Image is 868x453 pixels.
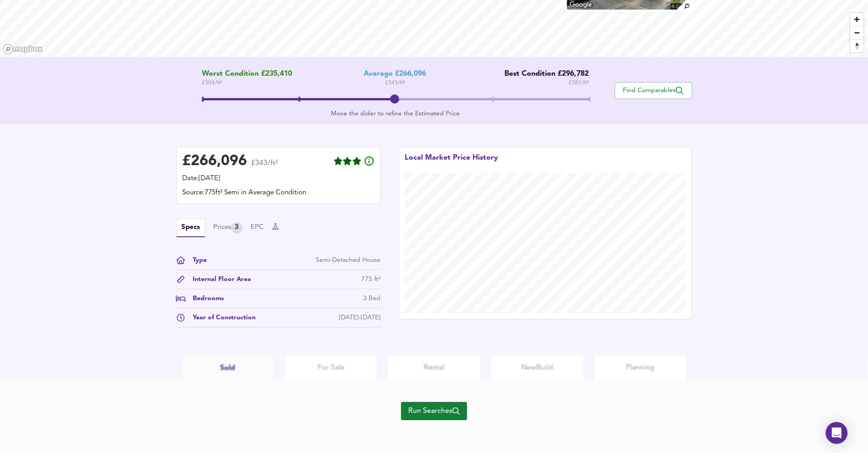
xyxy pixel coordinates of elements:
[202,70,292,78] span: Worst Condition £235,410
[498,70,589,78] div: Best Condition £296,782
[185,313,256,323] div: Year of Construction
[405,153,498,173] div: Local Market Price History
[182,188,375,198] div: Source: 775ft² Semi in Average Condition
[385,78,405,88] span: £ 343 / ft²
[826,422,847,444] div: Open Intercom Messenger
[569,78,589,88] span: £ 383 / ft²
[185,275,251,284] div: Internal Floor Area
[251,223,264,233] button: EPC
[202,78,292,88] span: £ 304 / ft²
[202,109,589,118] div: Move the slider to refine the Estimated Price
[231,222,242,234] div: 3
[185,294,224,303] div: Bedrooms
[408,405,460,417] span: Run Searches
[182,155,247,168] div: £ 266,096
[185,255,207,265] div: Type
[251,160,278,173] span: £343/ft²
[339,313,380,323] div: [DATE]-[DATE]
[850,26,863,39] button: Zoom out
[3,44,43,54] a: Mapbox homepage
[364,70,426,78] div: Average £266,096
[182,174,375,184] div: Date: [DATE]
[213,222,242,234] button: Prices3
[176,219,205,237] button: Specs
[401,402,467,420] button: Run Searches
[850,13,863,26] button: Zoom in
[615,82,692,99] button: Find Comparables
[361,275,380,284] div: 775 ft²
[363,294,380,303] div: 3 Bed
[316,255,380,265] div: Semi-Detached House
[620,86,687,95] span: Find Comparables
[213,222,242,234] div: Prices
[850,39,863,52] button: Reset bearing to north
